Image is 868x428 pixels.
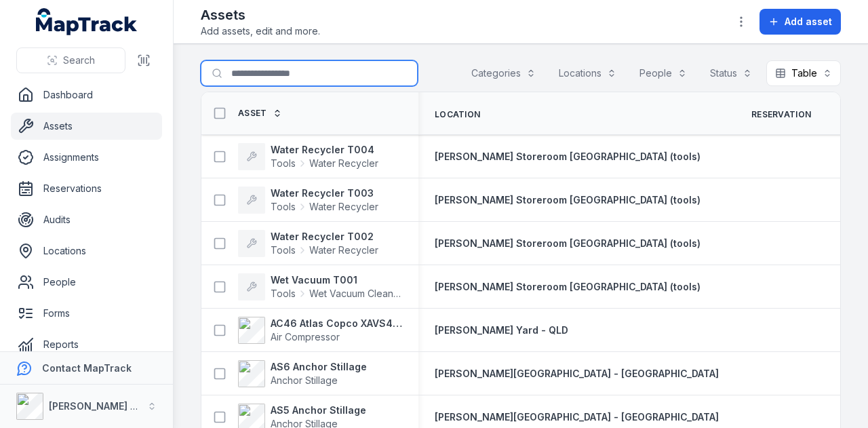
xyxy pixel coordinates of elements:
[701,60,761,86] button: Status
[271,244,296,257] span: Tools
[11,113,162,140] a: Assets
[435,324,568,337] a: [PERSON_NAME] Yard - QLD
[11,237,162,265] a: Locations
[238,143,378,170] a: Water Recycler T004ToolsWater Recycler
[435,237,701,250] a: [PERSON_NAME] Storeroom [GEOGRAPHIC_DATA] (tools)
[238,273,402,300] a: Wet Vacuum T001ToolsWet Vacuum Cleaner
[631,60,696,86] button: People
[16,47,125,73] button: Search
[435,194,701,206] span: [PERSON_NAME] Storeroom [GEOGRAPHIC_DATA] (tools)
[435,410,719,424] a: [PERSON_NAME][GEOGRAPHIC_DATA] - [GEOGRAPHIC_DATA]
[11,175,162,202] a: Reservations
[49,400,160,412] strong: [PERSON_NAME] Group
[435,411,719,423] span: [PERSON_NAME][GEOGRAPHIC_DATA] - [GEOGRAPHIC_DATA]
[11,331,162,358] a: Reports
[201,24,320,38] span: Add assets, edit and more.
[435,237,701,249] span: [PERSON_NAME] Storeroom [GEOGRAPHIC_DATA] (tools)
[271,157,296,170] span: Tools
[11,81,162,109] a: Dashboard
[271,200,296,214] span: Tools
[271,230,378,244] strong: Water Recycler T002
[42,362,132,374] strong: Contact MapTrack
[271,273,402,287] strong: Wet Vacuum T001
[435,280,701,294] a: [PERSON_NAME] Storeroom [GEOGRAPHIC_DATA] (tools)
[11,269,162,296] a: People
[36,8,138,35] a: MapTrack
[238,108,267,119] span: Asset
[271,374,338,386] span: Anchor Stillage
[785,15,832,28] span: Add asset
[238,230,378,257] a: Water Recycler T002ToolsWater Recycler
[435,367,719,381] a: [PERSON_NAME][GEOGRAPHIC_DATA] - [GEOGRAPHIC_DATA]
[435,109,480,120] span: Location
[309,157,378,170] span: Water Recycler
[271,143,378,157] strong: Water Recycler T004
[435,368,719,379] span: [PERSON_NAME][GEOGRAPHIC_DATA] - [GEOGRAPHIC_DATA]
[11,300,162,327] a: Forms
[462,60,545,86] button: Categories
[751,109,811,120] span: Reservation
[271,404,366,417] strong: AS5 Anchor Stillage
[271,187,378,200] strong: Water Recycler T003
[238,317,402,344] a: AC46 Atlas Copco XAVS450Air Compressor
[271,360,367,374] strong: AS6 Anchor Stillage
[11,144,162,171] a: Assignments
[309,200,378,214] span: Water Recycler
[435,193,701,207] a: [PERSON_NAME] Storeroom [GEOGRAPHIC_DATA] (tools)
[63,54,95,67] span: Search
[435,324,568,336] span: [PERSON_NAME] Yard - QLD
[435,150,701,163] a: [PERSON_NAME] Storeroom [GEOGRAPHIC_DATA] (tools)
[201,5,320,24] h2: Assets
[271,287,296,300] span: Tools
[238,360,367,387] a: AS6 Anchor StillageAnchor Stillage
[309,287,402,300] span: Wet Vacuum Cleaner
[271,317,402,330] strong: AC46 Atlas Copco XAVS450
[766,60,841,86] button: Table
[11,206,162,233] a: Audits
[238,187,378,214] a: Water Recycler T003ToolsWater Recycler
[238,108,282,119] a: Asset
[759,9,841,35] button: Add asset
[435,151,701,162] span: [PERSON_NAME] Storeroom [GEOGRAPHIC_DATA] (tools)
[271,331,340,343] span: Air Compressor
[550,60,625,86] button: Locations
[435,281,701,292] span: [PERSON_NAME] Storeroom [GEOGRAPHIC_DATA] (tools)
[309,244,378,257] span: Water Recycler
